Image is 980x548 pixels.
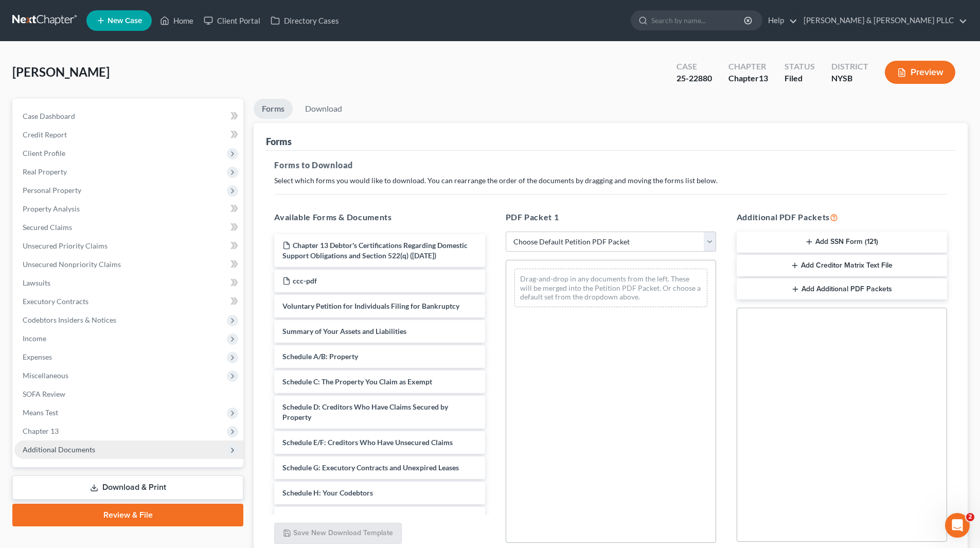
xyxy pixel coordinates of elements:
[199,11,265,30] a: Client Portal
[274,211,485,223] h5: Available Forms & Documents
[785,61,815,73] div: Status
[506,211,716,223] h5: PDF Packet 1
[23,278,50,287] span: Lawsuits
[266,135,292,148] div: Forms
[798,11,967,30] a: [PERSON_NAME] & [PERSON_NAME] PLLC
[23,408,58,417] span: Means Test
[23,204,80,213] span: Property Analysis
[274,523,402,544] button: Save New Download Template
[282,241,468,260] span: Chapter 13 Debtor's Certifications Regarding Domestic Support Obligations and Section 522(q) ([DA...
[282,377,432,386] span: Schedule C: The Property You Claim as Exempt
[737,232,947,253] button: Add SSN Form (121)
[785,73,815,84] div: Filed
[293,276,317,285] span: ccc-pdf
[23,427,59,435] span: Chapter 13
[155,11,199,30] a: Home
[265,11,344,30] a: Directory Cases
[514,269,707,307] div: Drag-and-drop in any documents from the left. These will be merged into the Petition PDF Packet. ...
[282,352,358,361] span: Schedule A/B: Property
[831,61,868,73] div: District
[651,11,745,30] input: Search by name...
[23,186,81,195] span: Personal Property
[14,107,243,126] a: Case Dashboard
[108,17,142,25] span: New Case
[676,73,712,84] div: 25-22880
[14,385,243,403] a: SOFA Review
[282,514,360,522] span: Schedule I: Your Income
[831,73,868,84] div: NYSB
[23,112,75,120] span: Case Dashboard
[297,99,350,119] a: Download
[728,73,768,84] div: Chapter
[23,149,65,157] span: Client Profile
[14,200,243,218] a: Property Analysis
[254,99,293,119] a: Forms
[945,513,970,538] iframe: Intercom live chat
[14,126,243,144] a: Credit Report
[12,504,243,526] a: Review & File
[23,260,121,269] span: Unsecured Nonpriority Claims
[728,61,768,73] div: Chapter
[14,255,243,274] a: Unsecured Nonpriority Claims
[14,237,243,255] a: Unsecured Priority Claims
[23,130,67,139] span: Credit Report
[14,218,243,237] a: Secured Claims
[23,241,108,250] span: Unsecured Priority Claims
[759,73,768,83] span: 13
[282,327,406,335] span: Summary of Your Assets and Liabilities
[282,302,459,310] span: Voluntary Petition for Individuals Filing for Bankruptcy
[23,390,65,398] span: SOFA Review
[676,61,712,73] div: Case
[282,402,448,421] span: Schedule D: Creditors Who Have Claims Secured by Property
[282,488,373,497] span: Schedule H: Your Codebtors
[12,475,243,500] a: Download & Print
[282,463,459,472] span: Schedule G: Executory Contracts and Unexpired Leases
[23,223,72,232] span: Secured Claims
[23,315,116,324] span: Codebtors Insiders & Notices
[23,371,68,380] span: Miscellaneous
[885,61,955,84] button: Preview
[23,352,52,361] span: Expenses
[737,278,947,300] button: Add Additional PDF Packets
[12,64,110,79] span: [PERSON_NAME]
[23,167,67,176] span: Real Property
[274,175,947,186] p: Select which forms you would like to download. You can rearrange the order of the documents by dr...
[274,159,947,171] h5: Forms to Download
[23,445,95,454] span: Additional Documents
[14,274,243,292] a: Lawsuits
[282,438,453,447] span: Schedule E/F: Creditors Who Have Unsecured Claims
[14,292,243,311] a: Executory Contracts
[737,255,947,276] button: Add Creditor Matrix Text File
[23,334,46,343] span: Income
[966,513,974,521] span: 2
[763,11,797,30] a: Help
[23,297,88,306] span: Executory Contracts
[737,211,947,223] h5: Additional PDF Packets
